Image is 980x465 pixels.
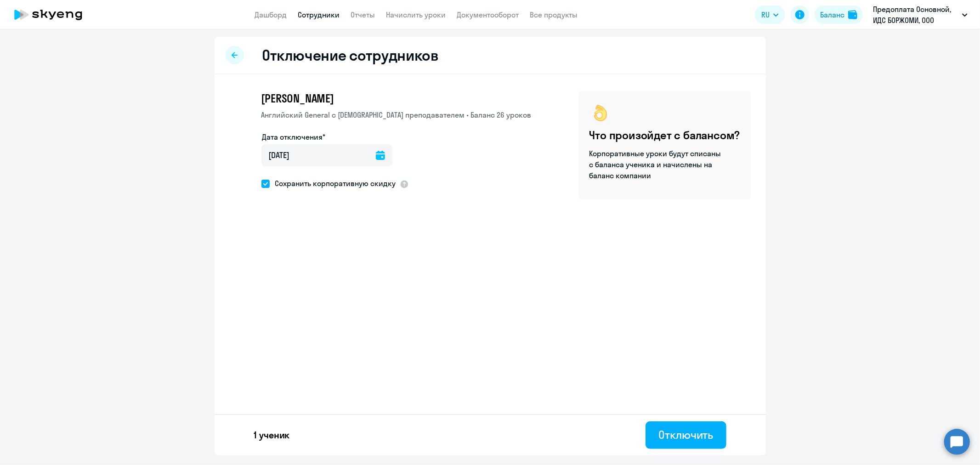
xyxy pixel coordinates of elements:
p: Корпоративные уроки будут списаны с баланса ученика и начислены на баланс компании [589,148,723,181]
input: дд.мм.гггг [261,144,392,166]
img: balance [848,10,857,19]
span: RU [761,9,770,20]
img: ok [589,102,612,124]
label: Дата отключения* [262,131,326,142]
button: RU [755,6,785,24]
div: Баланс [820,9,844,20]
span: [PERSON_NAME] [261,91,334,106]
a: Дашборд [255,10,287,19]
a: Документооборот [457,10,519,19]
a: Сотрудники [298,10,340,19]
p: Английский General с [DEMOGRAPHIC_DATA] преподавателем • Баланс 26 уроков [261,109,532,120]
a: Отчеты [351,10,375,19]
button: Предоплата Основной, ИДС БОРЖОМИ, ООО [868,4,972,26]
a: Начислить уроки [386,10,446,19]
button: Балансbalance [815,6,863,24]
a: Все продукты [530,10,578,19]
div: Отключить [658,427,713,442]
h2: Отключение сотрудников [262,46,439,64]
p: Предоплата Основной, ИДС БОРЖОМИ, ООО [873,4,958,26]
button: Отключить [646,421,726,449]
span: Сохранить корпоративную скидку [270,178,396,189]
h4: Что произойдет с балансом? [589,128,740,142]
p: 1 ученик [254,429,290,442]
